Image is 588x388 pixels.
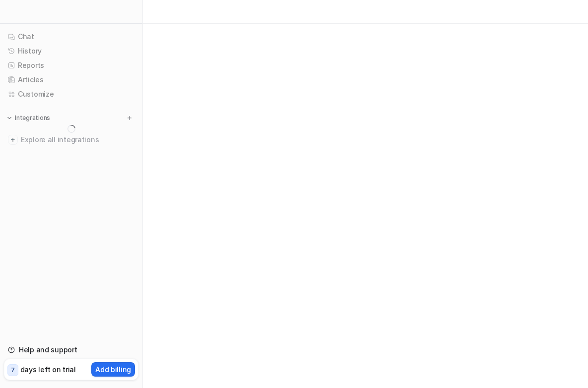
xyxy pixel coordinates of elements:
p: Add billing [95,364,131,375]
a: History [4,44,138,58]
button: Integrations [4,113,53,123]
a: Chat [4,30,138,44]
img: expand menu [6,114,13,121]
img: menu_add.svg [126,114,133,121]
p: days left on trial [20,364,76,375]
a: Reports [4,58,138,72]
button: Add billing [91,362,135,377]
p: 7 [11,366,15,375]
span: Explore all integrations [21,132,134,148]
a: Explore all integrations [4,133,138,147]
a: Customize [4,87,138,101]
img: explore all integrations [8,135,18,145]
p: Integrations [15,114,50,122]
a: Articles [4,73,138,87]
a: Help and support [4,343,138,357]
